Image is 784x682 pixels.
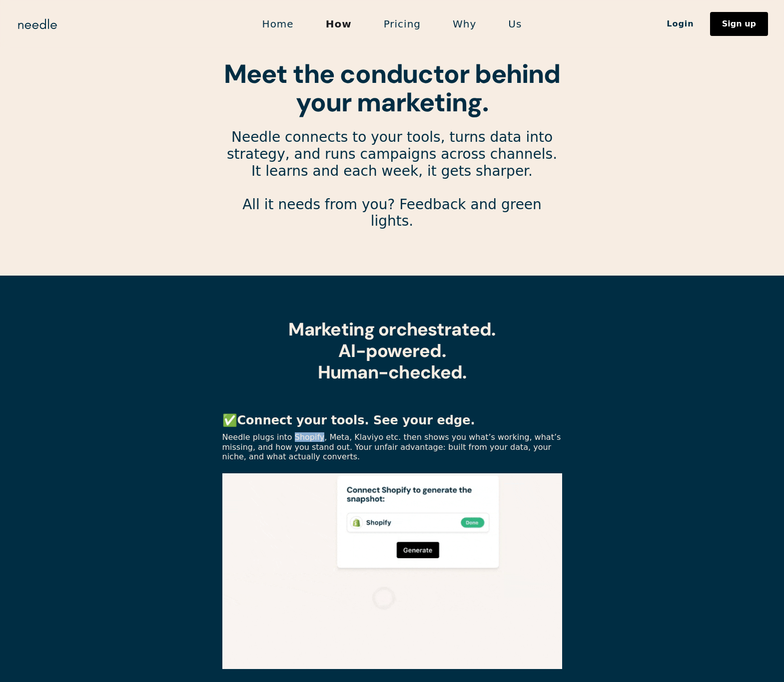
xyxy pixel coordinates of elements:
p: Needle plugs into Shopify, Meta, Klaviyo etc. then shows you what’s working, what’s missing, and ... [222,432,562,461]
strong: Meet the conductor behind your marketing. [224,57,560,119]
a: How [310,13,368,34]
strong: Connect your tools. See your edge. [237,413,475,427]
a: Login [651,15,710,32]
a: Sign up [710,12,768,36]
p: Needle connects to your tools, turns data into strategy, and runs campaigns across channels. It l... [222,129,562,246]
strong: Marketing orchestrated. AI-powered. Human-checked. [288,318,495,384]
a: Why [437,13,492,34]
p: ✅ [222,413,562,428]
div: Sign up [722,20,756,28]
a: Home [246,13,310,34]
a: Pricing [368,13,437,34]
a: Us [492,13,538,34]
